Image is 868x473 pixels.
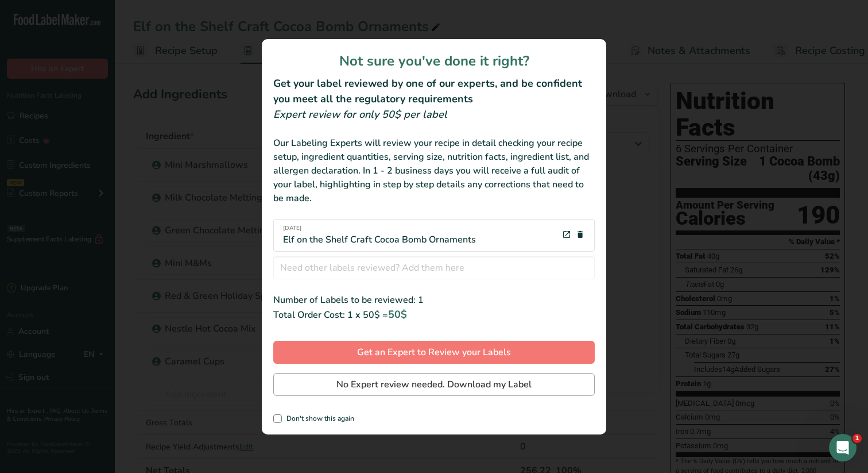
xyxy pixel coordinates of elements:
span: No Expert review needed. Download my Label [336,378,532,391]
div: Number of Labels to be reviewed: 1 [273,293,595,307]
h2: Get your label reviewed by one of our experts, and be confident you meet all the regulatory requi... [273,76,595,107]
button: Get an Expert to Review your Labels [273,341,595,364]
div: Our Labeling Experts will review your recipe in detail checking your recipe setup, ingredient qua... [273,136,595,205]
span: 1 [852,434,862,443]
span: Get an Expert to Review your Labels [357,345,511,359]
span: Don't show this again [282,414,354,423]
div: Expert review for only 50$ per label [273,107,595,122]
div: Elf on the Shelf Craft Cocoa Bomb Ornaments [283,224,476,247]
div: Total Order Cost: 1 x 50$ = [273,307,595,322]
span: [DATE] [283,224,476,233]
h1: Not sure you've done it right? [273,51,595,71]
span: 50$ [388,307,407,321]
iframe: Intercom live chat [829,434,857,462]
button: No Expert review needed. Download my Label [273,373,595,396]
input: Need other labels reviewed? Add them here [273,256,595,279]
